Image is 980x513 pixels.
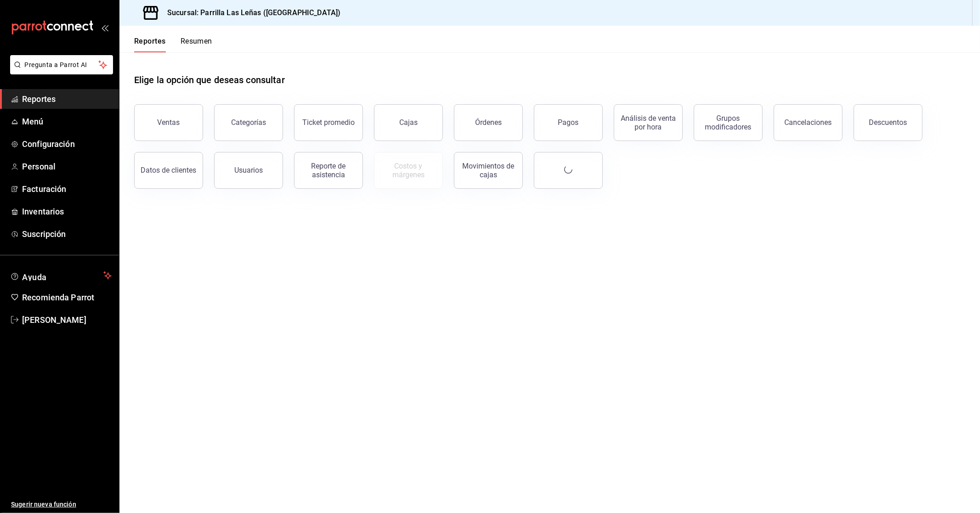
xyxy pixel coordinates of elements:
[11,500,112,509] span: Sugerir nueva función
[141,166,197,175] div: Datos de clientes
[158,118,180,127] div: Ventas
[134,152,203,189] button: Datos de clientes
[374,104,443,141] button: Cajas
[614,104,683,141] button: Análisis de venta por hora
[700,114,757,131] div: Grupos modificadores
[374,152,443,189] button: Contrata inventarios para ver este reporte
[22,270,100,281] span: Ayuda
[22,228,112,240] span: Suscripción
[854,104,923,141] button: Descuentos
[869,118,907,127] div: Descuentos
[302,118,355,127] div: Ticket promedio
[460,162,517,179] div: Movimientos de cajas
[294,152,363,189] button: Reporte de asistencia
[134,37,166,52] button: Reportes
[134,37,212,52] div: navigation tabs
[181,37,212,52] button: Resumen
[475,118,502,127] div: Órdenes
[22,93,112,105] span: Reportes
[558,118,579,127] div: Pagos
[294,104,363,141] button: Ticket promedio
[22,291,112,304] span: Recomienda Parrot
[22,314,112,326] span: [PERSON_NAME]
[160,7,340,18] h3: Sucursal: Parrilla Las Leñas ([GEOGRAPHIC_DATA])
[22,160,112,173] span: Personal
[22,138,112,150] span: Configuración
[10,55,113,74] button: Pregunta a Parrot AI
[214,104,283,141] button: Categorías
[234,166,263,175] div: Usuarios
[454,104,523,141] button: Órdenes
[101,24,108,31] button: open_drawer_menu
[134,73,285,87] h1: Elige la opción que deseas consultar
[22,183,112,195] span: Facturación
[22,115,112,128] span: Menú
[694,104,763,141] button: Grupos modificadores
[380,162,437,179] div: Costos y márgenes
[534,104,603,141] button: Pagos
[300,162,357,179] div: Reporte de asistencia
[399,118,418,127] div: Cajas
[214,152,283,189] button: Usuarios
[454,152,523,189] button: Movimientos de cajas
[25,60,99,70] span: Pregunta a Parrot AI
[6,67,113,76] a: Pregunta a Parrot AI
[134,104,203,141] button: Ventas
[231,118,266,127] div: Categorías
[785,118,832,127] div: Cancelaciones
[620,114,677,131] div: Análisis de venta por hora
[22,205,112,218] span: Inventarios
[774,104,843,141] button: Cancelaciones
